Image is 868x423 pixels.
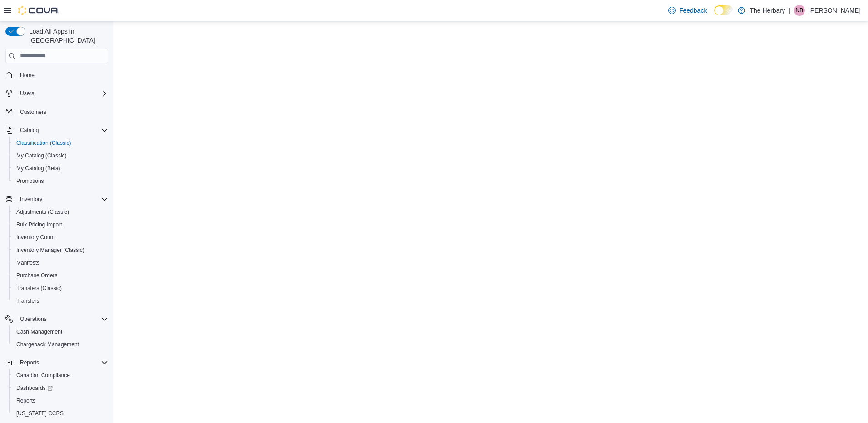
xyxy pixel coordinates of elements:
[16,341,79,348] span: Chargeback Management
[13,295,108,306] span: Transfers
[13,138,108,148] span: Classification (Classic)
[665,1,710,20] a: Feedback
[16,234,55,241] span: Inventory Count
[16,107,50,118] a: Customers
[2,124,112,137] button: Catalog
[13,370,108,381] span: Canadian Compliance
[16,208,69,216] span: Adjustments (Classic)
[9,269,112,282] button: Purchase Orders
[13,395,39,406] a: Reports
[16,328,62,335] span: Cash Management
[13,270,108,281] span: Purchase Orders
[796,5,804,16] span: NB
[789,5,790,16] p: |
[16,125,108,136] span: Catalog
[13,163,64,174] a: My Catalog (Beta)
[9,149,112,162] button: My Catalog (Classic)
[16,297,39,305] span: Transfers
[13,295,43,306] a: Transfers
[13,150,70,161] a: My Catalog (Classic)
[809,5,861,16] p: [PERSON_NAME]
[13,245,88,256] a: Inventory Manager (Classic)
[16,357,108,368] span: Reports
[9,394,112,407] button: Reports
[9,206,112,218] button: Adjustments (Classic)
[13,326,66,337] a: Cash Management
[9,244,112,256] button: Inventory Manager (Classic)
[750,5,785,16] p: The Herbary
[16,314,50,325] button: Operations
[20,127,39,134] span: Catalog
[13,219,108,230] span: Bulk Pricing Import
[13,150,108,161] span: My Catalog (Classic)
[13,219,66,230] a: Bulk Pricing Import
[2,356,112,369] button: Reports
[13,283,65,294] a: Transfers (Classic)
[9,175,112,187] button: Promotions
[20,315,47,323] span: Operations
[13,395,108,406] span: Reports
[20,196,42,203] span: Inventory
[13,283,108,294] span: Transfers (Classic)
[16,69,108,81] span: Home
[13,176,48,187] a: Promotions
[13,163,108,174] span: My Catalog (Beta)
[16,152,67,159] span: My Catalog (Classic)
[794,5,805,16] div: Nick Brenneman
[9,282,112,295] button: Transfers (Classic)
[16,357,43,368] button: Reports
[13,383,56,393] a: Dashboards
[13,176,108,187] span: Promotions
[16,88,38,99] button: Users
[9,137,112,149] button: Classification (Classic)
[16,165,60,172] span: My Catalog (Beta)
[16,194,108,205] span: Inventory
[16,106,108,118] span: Customers
[13,408,67,419] a: [US_STATE] CCRS
[16,221,62,228] span: Bulk Pricing Import
[9,218,112,231] button: Bulk Pricing Import
[13,257,43,268] a: Manifests
[25,27,108,45] span: Load All Apps in [GEOGRAPHIC_DATA]
[9,407,112,420] button: [US_STATE] CCRS
[13,232,59,243] a: Inventory Count
[20,72,35,79] span: Home
[13,245,108,256] span: Inventory Manager (Classic)
[16,246,84,254] span: Inventory Manager (Classic)
[16,285,62,292] span: Transfers (Classic)
[16,397,35,404] span: Reports
[18,6,59,15] img: Cova
[2,105,112,118] button: Customers
[9,256,112,269] button: Manifests
[16,177,44,185] span: Promotions
[9,231,112,244] button: Inventory Count
[13,408,108,419] span: Washington CCRS
[13,257,108,268] span: Manifests
[16,314,108,325] span: Operations
[13,383,108,393] span: Dashboards
[679,6,707,15] span: Feedback
[13,370,74,381] a: Canadian Compliance
[2,313,112,325] button: Operations
[16,272,58,279] span: Purchase Orders
[16,139,71,147] span: Classification (Classic)
[16,410,64,417] span: [US_STATE] CCRS
[13,232,108,243] span: Inventory Count
[16,259,39,266] span: Manifests
[13,270,61,281] a: Purchase Orders
[714,5,733,15] input: Dark Mode
[20,359,39,366] span: Reports
[16,194,46,205] button: Inventory
[13,207,73,217] a: Adjustments (Classic)
[9,295,112,307] button: Transfers
[2,87,112,100] button: Users
[9,338,112,351] button: Chargeback Management
[13,339,108,350] span: Chargeback Management
[13,138,75,148] a: Classification (Classic)
[2,69,112,82] button: Home
[9,382,112,394] a: Dashboards
[13,326,108,337] span: Cash Management
[9,325,112,338] button: Cash Management
[16,384,53,392] span: Dashboards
